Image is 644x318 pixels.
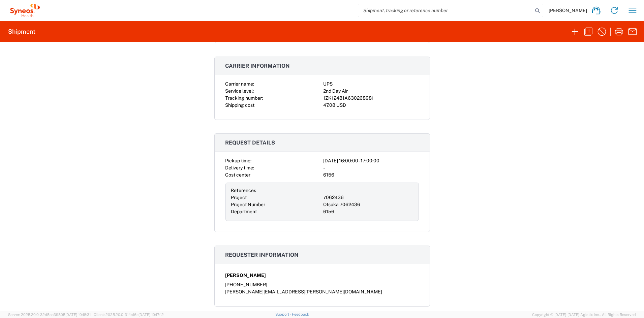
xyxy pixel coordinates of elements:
div: Project Number [231,201,321,208]
span: Request details [225,139,275,146]
span: Tracking number: [225,95,263,101]
span: [DATE] 10:17:12 [139,313,164,317]
span: [PERSON_NAME] [549,7,587,13]
span: [PERSON_NAME] [225,272,266,279]
span: [DATE] 10:18:31 [65,313,91,317]
span: Copyright © [DATE]-[DATE] Agistix Inc., All Rights Reserved [532,312,636,318]
span: Carrier name: [225,81,254,87]
div: - [324,164,419,171]
span: Pickup time: [225,158,252,163]
div: [PERSON_NAME][EMAIL_ADDRESS][PERSON_NAME][DOMAIN_NAME] [225,288,419,295]
span: Client: 2025.20.0-314a16e [94,313,164,317]
div: Project [231,194,321,201]
div: UPS [324,81,419,88]
div: 6156 [324,208,413,215]
div: [PHONE_NUMBER] [225,281,419,288]
span: Delivery time: [225,165,254,170]
span: Server: 2025.20.0-32d5ea39505 [8,313,91,317]
a: Feedback [292,312,309,316]
span: References [231,188,256,193]
span: Shipping cost [225,102,255,108]
input: Shipment, tracking or reference number [358,4,533,17]
div: 1ZK12481A630268981 [324,95,419,102]
a: Support [275,312,292,316]
div: 47.08 USD [324,102,419,109]
div: [DATE] 16:00:00 - 17:00:00 [324,157,419,164]
div: 6156 [324,171,419,179]
div: 7062436 [324,194,413,201]
div: 2nd Day Air [324,88,419,95]
span: Service level: [225,88,254,94]
h2: Shipment [8,28,35,36]
div: Otsuka 7062436 [324,201,413,208]
span: Carrier information [225,63,290,69]
span: Requester information [225,252,299,258]
span: Cost center [225,172,251,178]
div: Department [231,208,321,215]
